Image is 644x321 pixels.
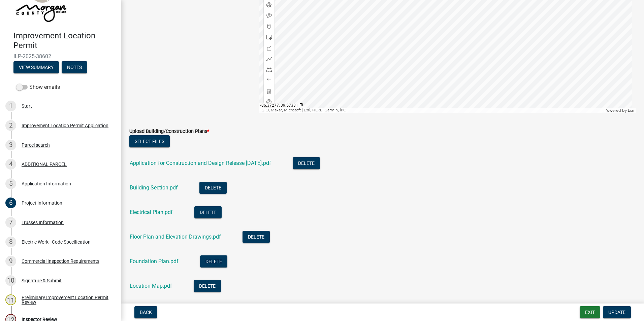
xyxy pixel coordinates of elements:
[5,140,16,150] div: 3
[13,31,116,50] h4: Improvement Location Permit
[5,217,16,228] div: 7
[130,283,172,289] a: Location Map.pdf
[130,234,221,240] a: Floor Plan and Elevation Drawings.pdf
[5,101,16,111] div: 1
[194,280,221,292] button: Delete
[608,310,625,315] span: Update
[5,198,16,208] div: 6
[22,162,67,167] div: ADDITIONAL PARCEL
[16,83,60,91] label: Show emails
[5,120,16,131] div: 2
[22,181,71,186] div: Application Information
[62,65,87,70] wm-modal-confirm: Notes
[22,240,91,244] div: Electric Work - Code Specification
[130,160,271,166] a: Application for Construction and Design Release [DATE].pdf
[129,135,170,147] button: Select files
[603,108,636,113] div: Powered by
[62,61,87,73] button: Notes
[5,178,16,189] div: 5
[130,258,179,264] a: Foundation Plan.pdf
[5,256,16,266] div: 9
[5,159,16,170] div: 4
[140,310,152,315] span: Back
[13,65,59,70] wm-modal-confirm: Summary
[130,209,173,215] a: Electrical Plan.pdf
[580,306,600,318] button: Exit
[194,206,222,218] button: Delete
[200,259,227,265] wm-modal-confirm: Delete Document
[129,129,209,134] label: Upload Building/Construction Plans
[130,184,178,191] a: Building Section.pdf
[22,201,62,205] div: Project Information
[5,237,16,247] div: 8
[22,278,62,283] div: Signature & Submit
[194,210,222,216] wm-modal-confirm: Delete Document
[22,220,64,225] div: Trusses Information
[13,53,108,60] span: ILP-2025-38602
[243,231,270,243] button: Delete
[194,283,221,290] wm-modal-confirm: Delete Document
[199,185,227,191] wm-modal-confirm: Delete Document
[22,143,50,147] div: Parcel search
[13,61,59,73] button: View Summary
[243,234,270,241] wm-modal-confirm: Delete Document
[22,123,108,128] div: Improvement Location Permit Application
[22,104,32,108] div: Start
[22,259,99,263] div: Commercial Inspection Requirements
[628,108,634,113] a: Esri
[22,295,110,305] div: Preliminary Improvement Location Permit Review
[200,255,227,267] button: Delete
[259,108,603,113] div: IGIO, Maxar, Microsoft | Esri, HERE, Garmin, iPC
[293,160,320,167] wm-modal-confirm: Delete Document
[5,294,16,305] div: 11
[293,157,320,169] button: Delete
[603,306,631,318] button: Update
[5,275,16,286] div: 10
[199,182,227,194] button: Delete
[134,306,157,318] button: Back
